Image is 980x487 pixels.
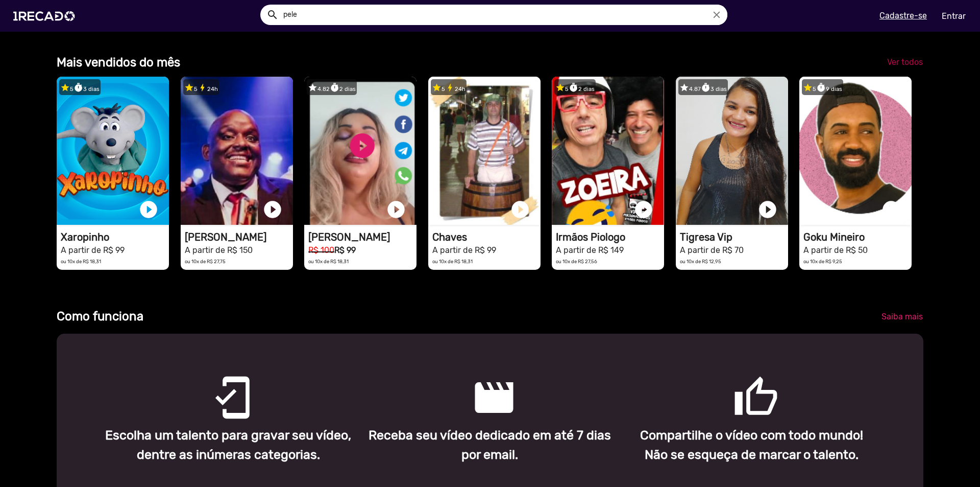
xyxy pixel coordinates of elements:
[105,426,352,464] p: Escolha um talento para gravar seu vídeo, dentre as inúmeras categorias.
[432,259,473,264] small: ou 10x de R$ 18,31
[676,77,788,225] video: 1RECADO vídeos dedicados para fãs e empresas
[881,312,923,321] span: Saiba mais
[733,375,745,387] mat-icon: thumb_up_outlined
[432,231,541,243] h1: Chaves
[263,5,281,23] button: Example home icon
[711,9,722,20] i: close
[757,199,778,220] a: play_circle_filled
[57,55,180,69] b: Mais vendidos do mês
[510,199,530,220] a: play_circle_filled
[556,231,664,243] h1: Irmãos Piologo
[803,245,868,255] small: A partir de R$ 50
[61,245,125,255] small: A partir de R$ 99
[935,7,972,25] a: Entrar
[552,77,664,225] video: 1RECADO vídeos dedicados para fãs e empresas
[680,231,788,243] h1: Tigresa Vip
[628,426,875,464] p: Compartilhe o vídeo com todo mundo! Não se esqueça de marcar o talento.
[471,375,483,387] mat-icon: movie
[308,259,349,264] small: ou 10x de R$ 18,31
[266,9,279,21] mat-icon: Example home icon
[185,259,226,264] small: ou 10x de R$ 27,75
[262,199,283,220] a: play_circle_filled
[209,375,222,387] mat-icon: mobile_friendly
[556,245,624,255] small: A partir de R$ 149
[680,259,721,264] small: ou 10x de R$ 12,95
[799,77,912,225] video: 1RECADO vídeos dedicados para fãs e empresas
[803,231,912,243] h1: Goku Mineiro
[428,77,541,225] video: 1RECADO vídeos dedicados para fãs e empresas
[57,309,143,323] b: Como funciona
[138,199,159,220] a: play_circle_filled
[680,245,744,255] small: A partir de R$ 70
[308,245,334,255] small: R$ 100
[276,5,727,25] input: Pesquisar...
[386,199,406,220] a: play_circle_filled
[887,57,923,67] span: Ver todos
[367,426,614,464] p: Receba seu vídeo dedicado em até 7 dias por email.
[185,245,253,255] small: A partir de R$ 150
[803,259,842,264] small: ou 10x de R$ 9,25
[61,259,101,264] small: ou 10x de R$ 18,31
[334,245,356,255] b: R$ 99
[873,308,931,326] a: Saiba mais
[181,77,293,225] video: 1RECADO vídeos dedicados para fãs e empresas
[304,77,416,225] video: 1RECADO vídeos dedicados para fãs e empresas
[881,199,901,220] a: play_circle_filled
[185,231,293,243] h1: [PERSON_NAME]
[556,259,597,264] small: ou 10x de R$ 27,56
[432,245,496,255] small: A partir de R$ 99
[879,11,927,20] u: Cadastre-se
[57,77,169,225] video: 1RECADO vídeos dedicados para fãs e empresas
[61,231,169,243] h1: Xaropinho
[633,199,654,220] a: play_circle_filled
[308,231,416,243] h1: [PERSON_NAME]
